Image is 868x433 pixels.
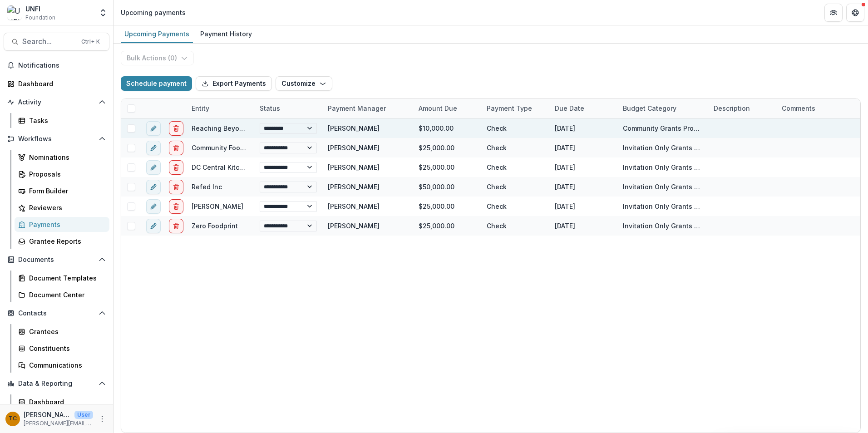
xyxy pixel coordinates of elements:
[413,98,481,118] div: Amount Due
[18,310,95,317] span: Contacts
[708,103,755,113] div: Description
[481,177,549,197] div: Check
[549,98,617,118] div: Due Date
[15,324,109,339] a: Grantees
[708,98,776,118] div: Description
[197,27,256,40] div: Payment History
[192,124,293,132] a: Reaching Beyond the Walls RVA
[186,98,254,118] div: Entity
[15,358,109,373] a: Communications
[197,25,256,43] a: Payment History
[146,141,161,155] button: edit
[15,394,109,409] a: Dashboard
[481,103,538,113] div: Payment Type
[254,103,286,113] div: Status
[617,98,708,118] div: Budget Category
[18,380,95,388] span: Data & Reporting
[169,180,183,194] button: delete
[776,103,821,113] div: Comments
[4,376,109,391] button: Open Data & Reporting
[481,138,549,157] div: Check
[79,37,102,47] div: Ctrl + K
[328,182,380,192] div: [PERSON_NAME]
[117,6,189,19] nav: breadcrumb
[192,222,238,230] a: Zero Foodprint
[254,98,322,118] div: Status
[623,123,703,133] div: Community Grants Program
[4,306,109,320] button: Open Contacts
[15,167,109,182] a: Proposals
[146,160,161,175] button: edit
[97,413,108,424] button: More
[328,221,380,231] div: [PERSON_NAME]
[22,37,76,46] span: Search...
[9,416,17,422] div: Thomas Colacchio
[413,118,481,138] div: $10,000.00
[29,116,102,125] div: Tasks
[15,341,109,356] a: Constituents
[18,98,95,106] span: Activity
[15,150,109,165] a: Nominations
[4,58,109,73] button: Notifications
[413,197,481,216] div: $25,000.00
[4,252,109,267] button: Open Documents
[169,160,183,175] button: delete
[623,202,703,211] div: Invitation Only Grants Program
[15,287,109,302] a: Document Center
[322,98,413,118] div: Payment Manager
[328,123,380,133] div: [PERSON_NAME]
[29,153,102,162] div: Nominations
[15,234,109,249] a: Grantee Reports
[146,219,161,233] button: edit
[29,273,102,283] div: Document Templates
[74,411,93,419] p: User
[328,162,380,172] div: [PERSON_NAME]
[15,200,109,215] a: Reviewers
[121,76,192,91] button: Schedule payment
[846,4,864,22] button: Get Help
[121,8,186,17] div: Upcoming payments
[549,157,617,177] div: [DATE]
[481,157,549,177] div: Check
[29,290,102,300] div: Document Center
[623,221,703,231] div: Invitation Only Grants Program
[18,256,95,264] span: Documents
[413,103,463,113] div: Amount Due
[25,4,55,14] div: UNFI
[18,79,102,89] div: Dashboard
[4,132,109,146] button: Open Workflows
[776,98,844,118] div: Comments
[15,183,109,198] a: Form Builder
[824,4,843,22] button: Partners
[322,103,391,113] div: Payment Manager
[192,202,243,210] a: [PERSON_NAME]
[617,103,682,113] div: Budget Category
[481,98,549,118] div: Payment Type
[328,143,380,153] div: [PERSON_NAME]
[549,138,617,157] div: [DATE]
[549,177,617,197] div: [DATE]
[121,51,194,65] button: Bulk Actions (0)
[15,113,109,128] a: Tasks
[121,25,193,43] a: Upcoming Payments
[15,217,109,232] a: Payments
[192,183,222,191] a: Refed Inc
[24,410,71,419] p: [PERSON_NAME]
[169,199,183,214] button: delete
[29,344,102,353] div: Constituents
[623,182,703,192] div: Invitation Only Grants Program
[29,360,102,370] div: Communications
[169,219,183,233] button: delete
[121,27,193,40] div: Upcoming Payments
[549,103,590,113] div: Due Date
[4,33,109,51] button: Search...
[29,327,102,336] div: Grantees
[328,202,380,211] div: [PERSON_NAME]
